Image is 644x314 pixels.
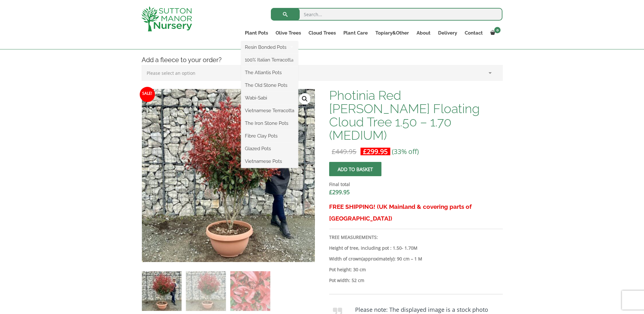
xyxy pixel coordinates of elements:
[241,131,298,141] a: Fibre Clay Pots
[141,6,192,31] img: logo
[305,29,340,37] a: Cloud Trees
[329,266,366,272] strong: Pot height: 30 cm
[241,93,298,103] a: Wabi-Sabi
[241,68,298,77] a: The Atlantis Pots
[494,27,501,33] span: 0
[363,147,367,156] span: £
[363,147,388,156] bdi: 299.95
[241,55,298,65] a: 100% Italian Terracotta
[434,29,461,37] a: Delivery
[332,147,356,156] bdi: 449.95
[371,29,412,37] a: Topiary&Other
[230,271,270,311] img: Photinia Red Robin Floating Cloud Tree 1.50 - 1.70 (MEDIUM) - Image 3
[329,234,378,240] strong: TREE MEASUREMENTS:
[332,147,335,156] span: £
[142,271,182,311] img: Photinia Red Robin Floating Cloud Tree 1.50 - 1.70 (MEDIUM)
[329,256,422,262] strong: Width of crown : 90 cm – 1 M
[461,29,486,37] a: Contact
[241,42,298,52] a: Resin Bonded Pots
[241,80,298,90] a: The Old Stone Pots
[186,271,226,311] img: Photinia Red Robin Floating Cloud Tree 1.50 - 1.70 (MEDIUM) - Image 2
[329,162,381,176] button: Add to basket
[241,157,298,166] a: Vietnamese Pots
[241,119,298,128] a: The Iron Stone Pots
[299,93,310,105] a: View full-screen image gallery
[271,8,502,21] input: Search...
[329,245,418,251] b: Height of tree, including pot : 1.50- 1.70M
[392,147,419,156] span: (33% off)
[140,87,155,102] span: Sale!
[272,29,305,37] a: Olive Trees
[329,181,502,188] dt: Final total
[137,55,507,65] h4: Add a fleece to your order?
[329,188,332,196] span: £
[241,106,298,115] a: Vietnamese Terracotta
[329,89,502,142] h1: Photinia Red [PERSON_NAME] Floating Cloud Tree 1.50 – 1.70 (MEDIUM)
[361,256,394,262] b: (approximately)
[340,29,371,37] a: Plant Care
[486,29,502,37] a: 0
[329,277,364,283] strong: Pot width: 52 cm
[329,188,350,196] bdi: 299.95
[241,29,272,37] a: Plant Pots
[412,29,434,37] a: About
[329,201,502,224] h3: FREE SHIPPING! (UK Mainland & covering parts of [GEOGRAPHIC_DATA])
[241,144,298,153] a: Glazed Pots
